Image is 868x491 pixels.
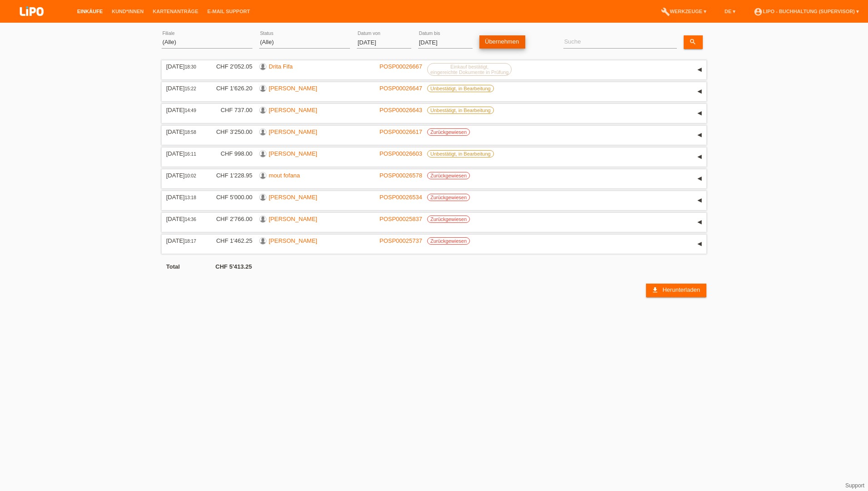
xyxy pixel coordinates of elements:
[209,172,252,179] div: CHF 1'228.95
[166,172,202,179] div: [DATE]
[427,85,494,92] label: Unbestätigt, in Bearbeitung
[166,128,202,135] div: [DATE]
[749,9,863,14] a: account_circleLIPO - Buchhaltung (Supervisor) ▾
[269,237,317,244] a: [PERSON_NAME]
[693,107,706,120] div: auf-/zuklappen
[209,237,252,244] div: CHF 1'462.25
[380,128,422,135] a: POSP00026617
[166,63,202,70] div: [DATE]
[380,172,422,179] a: POSP00026578
[269,150,317,157] a: [PERSON_NAME]
[684,35,703,49] a: search
[380,63,422,70] a: POSP00026667
[646,284,706,297] a: download Herunterladen
[209,85,252,92] div: CHF 1'626.20
[269,128,317,135] a: [PERSON_NAME]
[693,172,706,186] div: auf-/zuklappen
[107,9,148,14] a: Kund*innen
[427,107,494,114] label: Unbestätigt, in Bearbeitung
[380,237,422,244] a: POSP00025737
[185,152,196,157] span: 16:11
[269,194,317,201] a: [PERSON_NAME]
[216,263,252,270] b: CHF 5'413.25
[269,172,300,179] a: mout fofana
[693,63,706,77] div: auf-/zuklappen
[185,239,196,244] span: 18:17
[380,107,422,113] a: POSP00026643
[427,172,470,179] label: Zurückgewiesen
[651,286,659,294] i: download
[185,173,196,178] span: 10:02
[166,263,180,270] b: Total
[166,216,202,222] div: [DATE]
[203,9,255,14] a: E-Mail Support
[209,63,252,70] div: CHF 2'052.05
[689,38,696,45] i: search
[73,9,107,14] a: Einkäufe
[427,63,512,76] label: Einkauf bestätigt, eingereichte Dokumente in Prüfung
[185,86,196,91] span: 15:22
[693,128,706,142] div: auf-/zuklappen
[656,9,711,14] a: buildWerkzeuge ▾
[166,85,202,92] div: [DATE]
[269,63,293,70] a: Drita Fifa
[693,150,706,164] div: auf-/zuklappen
[661,7,670,16] i: build
[427,194,470,201] label: Zurückgewiesen
[185,130,196,135] span: 18:58
[380,194,422,201] a: POSP00026534
[427,150,494,157] label: Unbestätigt, in Bearbeitung
[148,9,203,14] a: Kartenanträge
[166,237,202,244] div: [DATE]
[662,286,700,293] span: Herunterladen
[209,194,252,201] div: CHF 5'000.00
[185,217,196,222] span: 14:36
[380,150,422,157] a: POSP00026603
[380,85,422,92] a: POSP00026647
[479,35,525,49] a: Übernehmen
[166,107,202,113] div: [DATE]
[269,107,317,113] a: [PERSON_NAME]
[209,216,252,222] div: CHF 2'766.00
[693,237,706,251] div: auf-/zuklappen
[9,19,54,25] a: LIPO pay
[185,64,196,69] span: 18:30
[185,108,196,113] span: 14:49
[427,237,470,245] label: Zurückgewiesen
[720,9,740,14] a: DE ▾
[845,482,864,489] a: Support
[269,85,317,92] a: [PERSON_NAME]
[209,128,252,135] div: CHF 3'250.00
[269,216,317,222] a: [PERSON_NAME]
[209,150,252,157] div: CHF 998.00
[693,216,706,229] div: auf-/zuklappen
[754,7,763,16] i: account_circle
[380,216,422,222] a: POSP00025837
[209,107,252,113] div: CHF 737.00
[693,194,706,207] div: auf-/zuklappen
[185,195,196,200] span: 13:18
[427,216,470,223] label: Zurückgewiesen
[427,128,470,136] label: Zurückgewiesen
[166,194,202,201] div: [DATE]
[693,85,706,98] div: auf-/zuklappen
[166,150,202,157] div: [DATE]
